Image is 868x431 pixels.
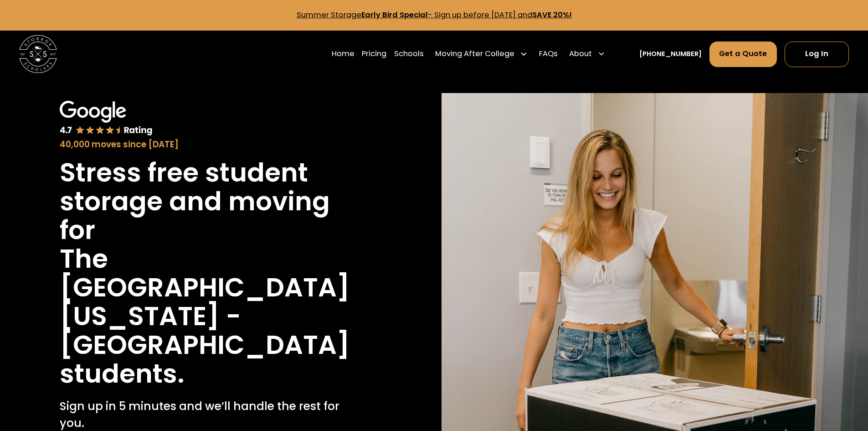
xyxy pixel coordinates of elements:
[19,35,57,73] a: home
[431,41,532,67] div: Moving After College
[19,35,57,73] img: Storage Scholars main logo
[639,49,702,59] a: [PHONE_NUMBER]
[785,42,849,67] a: Log In
[60,158,367,244] h1: Stress free student storage and moving for
[435,48,514,60] div: Moving After College
[539,41,558,67] a: FAQs
[532,10,572,20] strong: SAVE 20%!
[361,10,428,20] strong: Early Bird Special
[60,101,153,136] img: Google 4.7 star rating
[569,48,592,60] div: About
[332,41,354,67] a: Home
[362,41,386,67] a: Pricing
[60,138,367,151] div: 40,000 moves since [DATE]
[60,244,367,359] h1: The [GEOGRAPHIC_DATA][US_STATE] - [GEOGRAPHIC_DATA]
[709,42,777,67] a: Get a Quote
[394,41,424,67] a: Schools
[60,359,185,388] h1: students.
[297,10,572,20] a: Summer StorageEarly Bird Special- Sign up before [DATE] andSAVE 20%!
[565,41,609,67] div: About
